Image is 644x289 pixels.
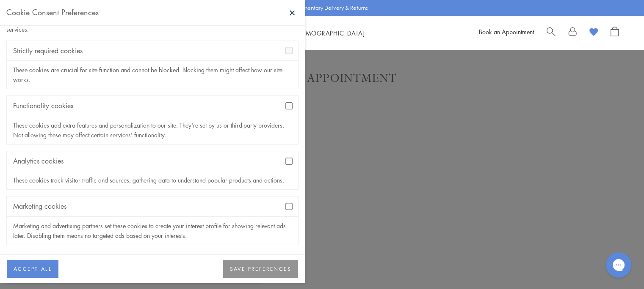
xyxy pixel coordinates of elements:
div: Marketing and advertising partners set these cookies to create your interest profile for showing ... [7,217,298,245]
div: Marketing cookies [7,196,298,216]
div: These cookies are crucial for site function and cannot be blocked. Blocking them might affect how... [7,61,298,89]
div: Functionality cookies [7,96,298,116]
button: SAVE PREFERENCES [223,260,298,278]
div: Strictly required cookies [7,41,298,61]
h1: Book An Appointment [34,71,610,86]
div: These cookies track visitor traffic and sources, gathering data to understand popular products an... [7,171,298,189]
div: Cookie Consent Preferences [6,6,99,19]
a: Open Shopping Bag [611,27,619,39]
a: Book an Appointment [479,27,534,36]
a: Search [547,27,556,39]
p: Enjoy Complimentary Delivery & Returns [272,4,368,12]
div: Analytics cookies [7,151,298,171]
a: View Wishlist [589,27,598,39]
div: These cookies add extra features and personalization to our site. They're set by us or third-part... [7,116,298,144]
button: ACCEPT ALL [7,260,58,278]
iframe: Gorgias live chat messenger [602,249,636,281]
a: World of [DEMOGRAPHIC_DATA]World of [DEMOGRAPHIC_DATA] [261,29,365,37]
